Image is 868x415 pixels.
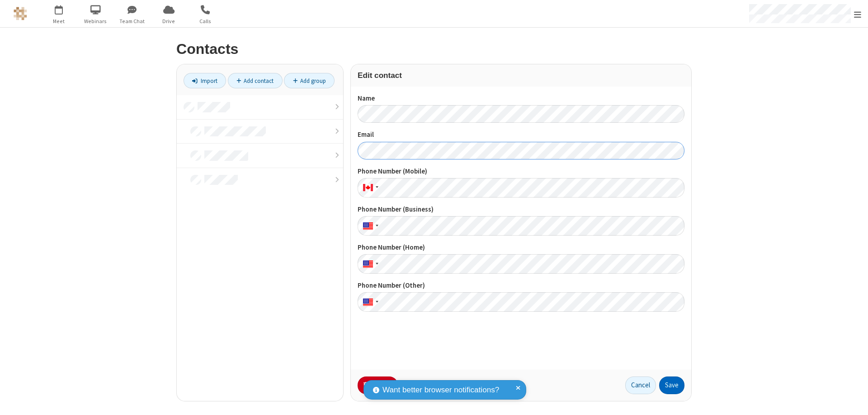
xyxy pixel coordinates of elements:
div: United States: + 1 [358,216,381,236]
h3: Edit contact [358,71,684,80]
span: Meet [42,17,76,25]
button: Cancel [625,376,656,395]
div: United States: + 1 [358,254,381,274]
button: Delete [358,376,398,395]
span: Calls [189,17,222,25]
div: Canada: + 1 [358,178,381,198]
label: Phone Number (Mobile) [358,166,684,177]
label: Phone Number (Home) [358,242,684,253]
label: Name [358,93,684,104]
span: Want better browser notifications? [382,384,499,396]
a: Import [184,73,226,88]
h2: Contacts [176,41,692,57]
label: Phone Number (Business) [358,204,684,215]
div: United States: + 1 [358,292,381,312]
span: Drive [152,17,186,25]
span: Webinars [79,17,113,25]
label: Email [358,130,684,140]
span: Team Chat [115,17,149,25]
button: Save [659,376,684,395]
label: Phone Number (Other) [358,280,684,291]
img: QA Selenium DO NOT DELETE OR CHANGE [14,7,27,20]
a: Add group [284,73,335,88]
a: Add contact [228,73,283,88]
